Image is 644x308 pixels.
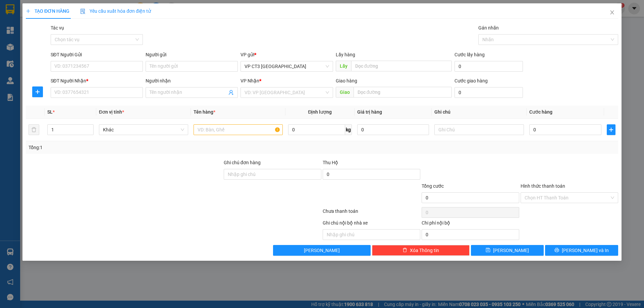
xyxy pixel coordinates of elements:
[607,124,615,135] button: plus
[273,245,371,256] button: [PERSON_NAME]
[471,245,544,256] button: save[PERSON_NAME]
[59,16,93,29] span: VP Cam Ranh
[224,160,261,165] label: Ghi chú đơn hàng
[454,87,523,98] input: Cước giao hàng
[345,124,352,135] span: kg
[454,52,485,57] label: Cước lấy hàng
[454,78,488,83] label: Cước giao hàng
[554,248,559,253] span: printer
[3,41,33,47] span: 0888111115
[245,61,329,71] span: VP CT3 Nha Trang
[146,77,238,84] div: Người nhận
[336,52,355,57] span: Lấy hàng
[323,160,338,165] span: Thu Hộ
[486,248,491,253] span: save
[432,106,527,119] th: Ghi chú
[562,247,609,254] span: [PERSON_NAME] và In
[322,207,421,219] div: Chưa thanh toán
[607,127,615,132] span: plus
[99,109,124,115] span: Đơn vị tính
[422,183,444,189] span: Tổng cước
[51,51,143,58] div: SĐT Người Gửi
[59,30,84,36] span: Cam Ranh
[357,109,382,115] span: Giá trị hàng
[59,37,91,44] span: Anh Nhật ĐT
[194,124,283,135] input: VD: Bàn, Ghế
[3,34,37,40] span: Anh Nghĩa ĐT
[29,124,39,135] button: delete
[229,90,234,95] span: user-add
[454,61,523,72] input: Cước lấy hàng
[224,169,321,180] input: Ghi chú đơn hàng
[336,87,354,98] span: Giao
[603,3,622,22] button: Close
[372,245,470,256] button: deleteXóa Thông tin
[336,61,351,71] span: Lấy
[80,9,86,14] img: icon
[3,20,54,33] strong: Gửi:
[357,124,429,135] input: 0
[304,247,340,254] span: [PERSON_NAME]
[521,183,565,189] label: Hình thức thanh toán
[422,219,519,229] div: Chi phí nội bộ
[51,77,143,84] div: SĐT Người Nhận
[435,124,524,135] input: Ghi Chú
[29,144,249,151] div: Tổng: 1
[47,109,53,115] span: SL
[32,86,43,97] button: plus
[22,4,78,13] strong: Nhà xe Đức lộc
[336,78,357,83] span: Giao hàng
[354,87,452,98] input: Dọc đường
[51,25,64,30] label: Tác vụ
[609,10,615,15] span: close
[26,8,69,14] span: TẠO ĐƠN HÀNG
[59,45,90,51] span: 0988397966
[545,245,618,256] button: printer[PERSON_NAME] và In
[402,248,407,253] span: delete
[323,219,420,229] div: Ghi chú nội bộ nhà xe
[323,229,420,240] input: Nhập ghi chú
[478,25,499,30] label: Gán nhãn
[103,125,184,135] span: Khác
[26,9,31,13] span: plus
[80,8,151,14] span: Yêu cầu xuất hóa đơn điện tử
[59,16,93,29] strong: Nhận:
[241,51,333,58] div: VP gửi
[351,61,452,71] input: Dọc đường
[308,109,332,115] span: Định lượng
[241,78,260,83] span: VP Nhận
[146,51,238,58] div: Người gửi
[493,247,529,254] span: [PERSON_NAME]
[3,20,54,33] span: VP CT3 [GEOGRAPHIC_DATA]
[410,247,439,254] span: Xóa Thông tin
[194,109,215,115] span: Tên hàng
[33,89,43,95] span: plus
[529,109,552,115] span: Cước hàng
